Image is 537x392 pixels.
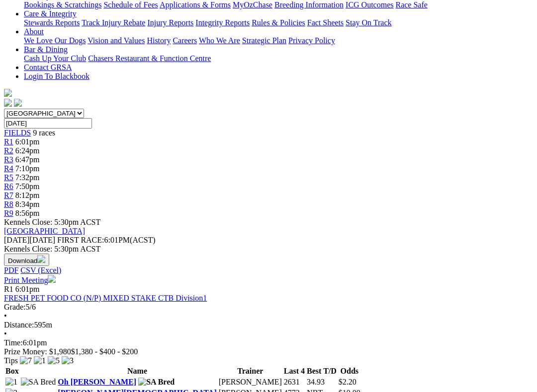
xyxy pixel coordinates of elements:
[4,312,7,320] span: •
[24,0,533,9] div: Industry
[62,356,74,365] img: 3
[4,200,13,208] a: R8
[4,129,31,137] a: FIELDS
[4,266,18,274] a: PDF
[4,236,55,244] span: [DATE]
[218,377,282,387] td: [PERSON_NAME]
[24,27,44,36] a: About
[160,0,231,9] a: Applications & Forms
[24,63,72,71] a: Contact GRSA
[57,236,104,244] span: FIRST RACE:
[24,9,77,18] a: Care & Integrity
[4,254,49,266] button: Download
[71,347,138,356] span: $1,380 - $400 - $200
[4,118,92,129] input: Select date
[4,321,533,329] div: 595m
[283,366,305,376] th: Last 4
[15,191,40,199] span: 8:12pm
[4,245,533,254] div: Kennels Close: 5:30pm ACST
[4,266,533,275] div: Download
[24,36,86,45] a: We Love Our Dogs
[4,218,100,226] span: Kennels Close: 5:30pm ACST
[173,36,197,45] a: Careers
[20,266,61,274] a: CSV (Excel)
[20,356,32,365] img: 7
[4,191,13,199] a: R7
[4,182,13,191] a: R6
[4,321,34,329] span: Distance:
[5,367,19,375] span: Box
[48,275,56,283] img: printer.svg
[4,338,533,347] div: 6:01pm
[395,0,427,9] a: Race Safe
[4,89,12,97] img: logo-grsa-white.png
[4,227,85,235] a: [GEOGRAPHIC_DATA]
[15,164,40,173] span: 7:10pm
[4,294,207,302] a: FRESH PET FOOD CO (N/P) MIXED STAKE CTB Division1
[195,18,250,27] a: Integrity Reports
[103,0,158,9] a: Schedule of Fees
[48,356,60,365] img: 5
[24,72,89,80] a: Login To Blackbook
[338,366,361,376] th: Odds
[15,200,40,208] span: 8:34pm
[34,356,46,365] img: 1
[15,146,40,155] span: 6:24pm
[242,36,286,45] a: Strategic Plan
[15,182,40,191] span: 7:50pm
[4,303,533,312] div: 5/6
[147,18,193,27] a: Injury Reports
[4,164,13,173] a: R4
[82,18,145,27] a: Track Injury Rebate
[138,378,175,387] img: SA Bred
[346,18,391,27] a: Stay On Track
[57,236,156,244] span: 6:01PM(ACST)
[24,18,533,27] div: Care & Integrity
[24,45,68,54] a: Bar & Dining
[339,378,357,386] span: $2.20
[24,54,533,63] div: Bar & Dining
[4,285,13,293] span: R1
[346,0,393,9] a: ICG Outcomes
[57,366,217,376] th: Name
[4,173,13,182] a: R5
[14,99,22,107] img: twitter.svg
[4,276,56,284] a: Print Meeting
[4,155,13,164] a: R3
[4,356,18,365] span: Tips
[252,18,305,27] a: Rules & Policies
[306,377,337,387] td: 34.93
[21,378,56,387] img: SA Bred
[307,18,344,27] a: Fact Sheets
[15,173,40,182] span: 7:32pm
[5,378,17,387] img: 1
[283,377,305,387] td: 2631
[4,99,12,107] img: facebook.svg
[24,36,533,45] div: About
[4,146,13,155] a: R2
[15,137,40,146] span: 6:01pm
[88,36,145,45] a: Vision and Values
[4,236,30,244] span: [DATE]
[15,285,40,293] span: 6:01pm
[4,329,7,338] span: •
[88,54,211,63] a: Chasers Restaurant & Function Centre
[4,209,13,217] a: R9
[15,155,40,164] span: 6:47pm
[24,18,80,27] a: Stewards Reports
[199,36,240,45] a: Who We Are
[147,36,171,45] a: History
[24,0,101,9] a: Bookings & Scratchings
[4,338,23,347] span: Time:
[4,137,13,146] a: R1
[33,129,55,137] span: 9 races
